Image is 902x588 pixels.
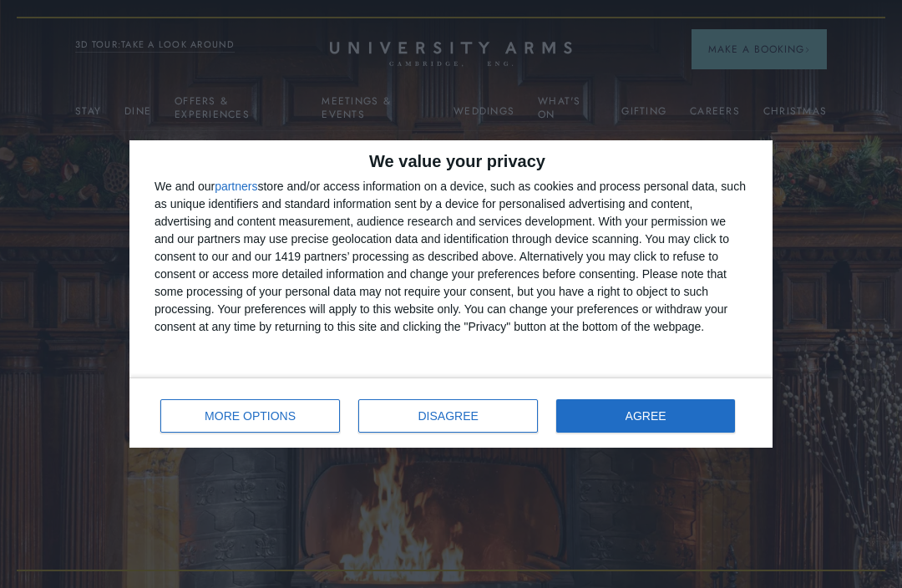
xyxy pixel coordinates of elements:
[129,140,773,448] div: qc-cmp2-ui
[358,399,538,433] button: DISAGREE
[205,410,296,422] span: MORE OPTIONS
[418,410,479,422] span: DISAGREE
[155,178,747,336] div: We and our store and/or access information on a device, such as cookies and process personal data...
[155,153,747,170] h2: We value your privacy
[215,180,257,192] button: partners
[556,399,735,433] button: AGREE
[626,410,666,422] span: AGREE
[160,399,340,433] button: MORE OPTIONS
